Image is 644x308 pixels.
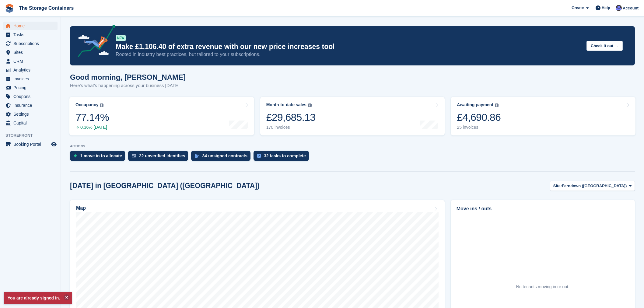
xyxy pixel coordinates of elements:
a: Month-to-date sales £29,685.13 170 invoices [260,97,445,135]
span: Tasks [13,30,50,39]
img: icon-info-grey-7440780725fd019a000dd9b08b2336e03edf1995a4989e88bcd33f0948082b44.svg [308,103,312,107]
p: ACTIONS [70,144,635,148]
a: menu [3,66,58,74]
a: 1 move in to allocate [70,151,128,164]
span: Help [602,5,610,11]
div: 32 tasks to complete [264,153,306,158]
a: Occupancy 77.14% 0.36% [DATE] [69,97,254,135]
div: Occupancy [75,102,98,107]
p: Rooted in industry best practices, but tailored to your subscriptions. [116,51,582,58]
h2: Move ins / outs [457,205,629,212]
a: menu [3,39,58,48]
h2: Map [76,205,86,211]
span: Subscriptions [13,39,50,48]
img: task-75834270c22a3079a89374b754ae025e5fb1db73e45f91037f5363f120a921f8.svg [257,154,261,158]
div: NEW [116,35,126,41]
div: 25 invoices [457,125,501,130]
div: No tenants moving in or out. [516,284,569,290]
a: menu [3,57,58,65]
a: 34 unsigned contracts [191,151,254,164]
span: Site: [553,183,562,189]
span: Capital [13,119,50,127]
span: Create [572,5,584,11]
img: move_ins_to_allocate_icon-fdf77a2bb77ea45bf5b3d319d69a93e2d87916cf1d5bf7949dd705db3b84f3ca.svg [74,154,77,158]
a: The Storage Containers [16,3,76,13]
button: Site: Ferndown ([GEOGRAPHIC_DATA]) [550,181,635,191]
span: Coupons [13,92,50,101]
a: 22 unverified identities [128,151,191,164]
a: menu [3,30,58,39]
a: menu [3,110,58,118]
p: Here's what's happening across your business [DATE] [70,82,186,89]
span: Booking Portal [13,140,50,149]
p: Make £1,106.40 of extra revenue with our new price increases tool [116,42,582,51]
a: menu [3,101,58,110]
h1: Good morning, [PERSON_NAME] [70,73,186,81]
button: Check it out → [586,41,623,51]
div: 77.14% [75,111,109,124]
span: Account [623,5,639,11]
a: Awaiting payment £4,690.86 25 invoices [451,97,635,135]
img: icon-info-grey-7440780725fd019a000dd9b08b2336e03edf1995a4989e88bcd33f0948082b44.svg [100,103,103,107]
div: Awaiting payment [457,102,493,107]
a: menu [3,119,58,127]
span: Storefront [5,132,61,138]
span: CRM [13,57,50,65]
img: price-adjustments-announcement-icon-8257ccfd72463d97f412b2fc003d46551f7dbcb40ab6d574587a9cd5c0d94... [73,25,115,59]
span: Analytics [13,66,50,74]
a: menu [3,22,58,30]
a: menu [3,92,58,101]
div: 1 move in to allocate [80,153,122,158]
span: Invoices [13,75,50,83]
span: Sites [13,48,50,57]
img: icon-info-grey-7440780725fd019a000dd9b08b2336e03edf1995a4989e88bcd33f0948082b44.svg [495,103,499,107]
div: 170 invoices [266,125,316,130]
a: menu [3,140,58,149]
div: £4,690.86 [457,111,501,124]
h2: [DATE] in [GEOGRAPHIC_DATA] ([GEOGRAPHIC_DATA]) [70,182,260,190]
a: Preview store [50,141,58,148]
a: menu [3,48,58,57]
div: 22 unverified identities [139,153,185,158]
span: Ferndown ([GEOGRAPHIC_DATA]) [562,183,627,189]
div: 0.36% [DATE] [75,125,109,130]
div: Month-to-date sales [266,102,306,107]
a: menu [3,83,58,92]
img: stora-icon-8386f47178a22dfd0bd8f6a31ec36ba5ce8667c1dd55bd0f319d3a0aa187defe.svg [5,4,14,13]
img: verify_identity-adf6edd0f0f0b5bbfe63781bf79b02c33cf7c696d77639b501bdc392416b5a36.svg [132,154,136,158]
img: contract_signature_icon-13c848040528278c33f63329250d36e43548de30e8caae1d1a13099fd9432cc5.svg [195,154,199,158]
a: menu [3,75,58,83]
p: You are already signed in. [4,292,72,304]
div: 34 unsigned contracts [202,153,247,158]
span: Settings [13,110,50,118]
a: 32 tasks to complete [254,151,312,164]
img: Dan Excell [616,5,622,11]
span: Pricing [13,83,50,92]
span: Home [13,22,50,30]
span: Insurance [13,101,50,110]
div: £29,685.13 [266,111,316,124]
